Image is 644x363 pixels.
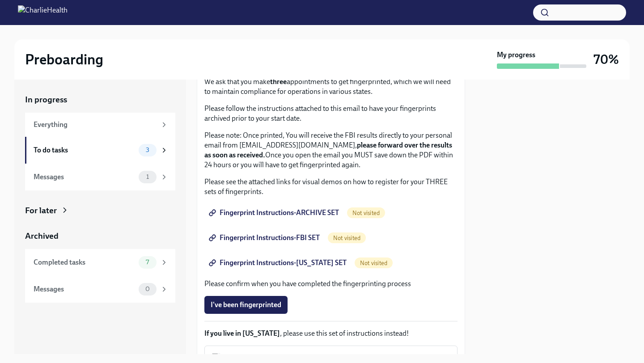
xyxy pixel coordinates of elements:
h3: 70% [593,51,619,68]
p: , please use this set of instructions instead! [204,329,458,338]
span: 3 [140,147,155,153]
span: Fingerprint Instructions-ARCHIVE SET [211,208,339,217]
strong: three [270,77,287,86]
a: To do tasks3 [25,137,175,164]
span: 0 [140,286,155,292]
strong: If you live in [US_STATE] [204,329,280,338]
a: In progress [25,94,175,106]
div: Completed tasks [34,257,135,267]
img: CharlieHealth [18,5,68,20]
a: Archived [25,230,175,242]
a: Fingerprint Instructions-FBI SET [204,229,326,247]
a: Completed tasks7 [25,249,175,276]
span: Not visited [347,210,385,216]
p: Please see the attached links for visual demos on how to register for your THREE sets of fingerpr... [204,177,458,197]
div: Messages [34,284,135,294]
a: Messages1 [25,164,175,190]
p: We ask that you make appointments to get fingerprinted, which we will need to maintain compliance... [204,77,458,97]
span: Fingerprint Instructions-[US_STATE] SET [211,258,347,267]
p: Please note: Once printed, You will receive the FBI results directly to your personal email from ... [204,131,458,170]
p: Please follow the instructions attached to this email to have your fingerprints archived prior to... [204,104,458,123]
span: 7 [140,259,154,266]
div: Everything [34,120,157,130]
a: Everything [25,113,175,137]
span: 1 [141,173,154,180]
span: Not visited [328,235,366,241]
a: For later [25,205,175,216]
span: Not visited [355,260,393,266]
div: Messages [34,172,135,182]
a: Messages0 [25,276,175,303]
strong: My progress [497,50,535,60]
span: I've been fingerprinted [211,300,281,309]
span: Fingerprint Instructions-FBI SET [211,233,320,242]
p: Please confirm when you have completed the fingerprinting process [204,279,458,289]
a: Fingerprint Instructions-[US_STATE] SET [204,254,353,272]
a: Fingerprint Instructions-ARCHIVE SET [204,204,345,222]
h2: Preboarding [25,51,103,68]
div: To do tasks [34,145,135,155]
div: For later [25,205,57,216]
button: I've been fingerprinted [204,296,288,314]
